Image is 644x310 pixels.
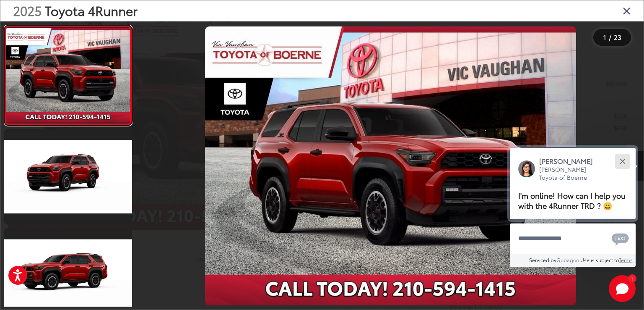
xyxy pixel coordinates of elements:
[613,152,631,170] button: Close
[556,256,580,263] a: Gubagoo.
[612,232,629,246] svg: Text
[5,28,131,123] img: 2025 Toyota 4Runner TRD Off-Road Premium
[603,32,606,42] span: 1
[609,229,631,248] button: Chat with SMS
[631,276,633,280] span: 1
[45,1,138,19] span: Toyota 4Runner
[608,34,612,40] span: /
[529,256,556,263] span: Serviced by
[13,1,42,19] span: 2025
[510,223,636,254] textarea: Type your message
[609,275,636,302] svg: Start Chat
[205,26,576,305] img: 2025 Toyota 4Runner TRD Off-Road Premium
[3,140,133,213] img: 2025 Toyota 4Runner TRD Off-Road Premium
[623,5,631,16] i: Close gallery
[518,189,626,211] span: I'm online! How can I help you with the 4Runner TRD ? 😀
[580,256,619,263] span: Use is subject to
[614,32,621,42] span: 23
[510,148,636,267] div: Close[PERSON_NAME][PERSON_NAME] Toyota of BoerneI'm online! How can I help you with the 4Runner T...
[619,256,633,263] a: Terms
[609,275,636,302] button: Toggle Chat Window
[539,156,601,166] p: [PERSON_NAME]
[138,26,644,305] div: 2025 Toyota 4Runner TRD Off-Road Premium 0
[539,166,601,182] p: [PERSON_NAME] Toyota of Boerne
